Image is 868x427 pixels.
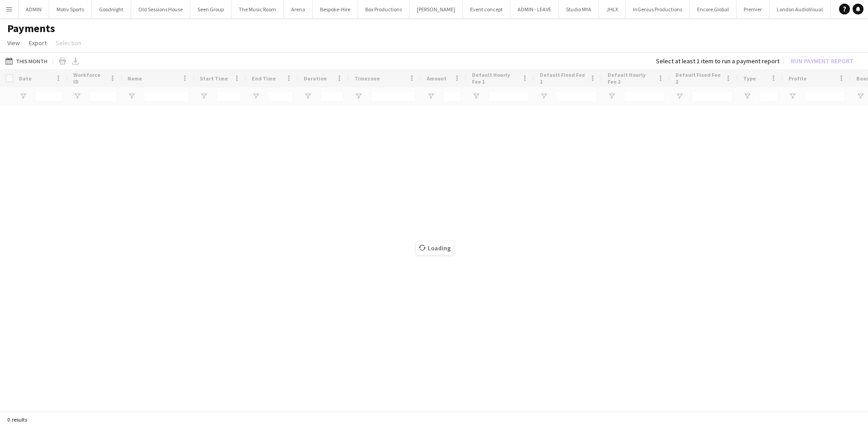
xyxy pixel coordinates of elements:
button: Premier [736,0,769,18]
button: Bespoke-Hire [313,0,358,18]
button: Box Productions [358,0,410,18]
button: Motiv Sports [49,0,92,18]
button: Encore Global [690,0,736,18]
button: Event concept [463,0,510,18]
button: ADMIN - LEAVE [510,0,559,18]
span: View [7,39,20,47]
button: Studio MYA [559,0,599,18]
button: Old Sessions House [131,0,190,18]
button: Seen Group [190,0,231,18]
span: Export [29,39,47,47]
a: View [4,37,24,49]
a: Export [25,37,50,49]
button: [PERSON_NAME] [410,0,463,18]
button: Arena [284,0,313,18]
button: London AudioVisual [769,0,830,18]
button: JHLX [599,0,626,18]
button: This Month [4,56,49,66]
button: ADMIN [19,0,49,18]
button: The Music Room [231,0,284,18]
button: Goodnight [92,0,131,18]
div: Select at least 1 item to run a payment report [656,57,779,65]
span: Loading [416,241,453,255]
button: InGenius Productions [626,0,690,18]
